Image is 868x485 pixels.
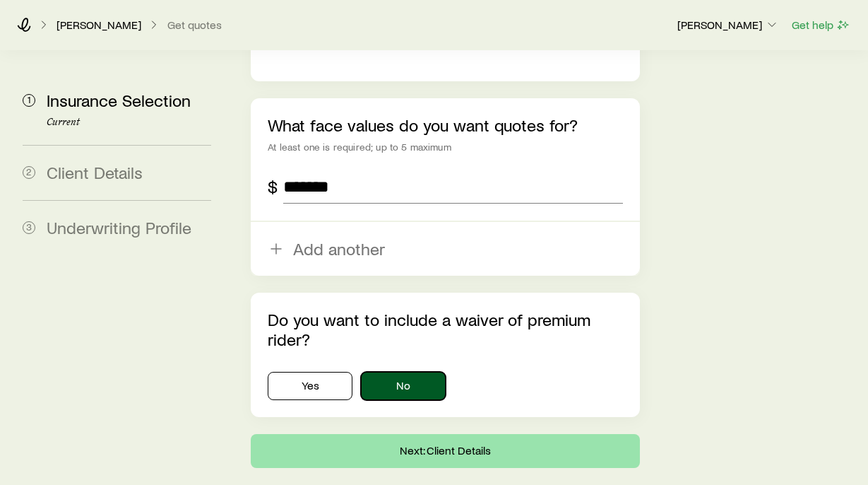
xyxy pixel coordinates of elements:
span: 2 [23,166,35,179]
span: 3 [23,221,35,234]
button: Get help [791,17,851,33]
span: Client Details [47,162,143,182]
button: Next: Client Details [251,434,639,468]
button: No [361,372,446,400]
button: [PERSON_NAME] [677,17,780,34]
span: 1 [23,94,35,107]
p: [PERSON_NAME] [57,18,141,32]
button: Add another [251,222,639,276]
span: Insurance Selection [47,90,191,110]
span: Underwriting Profile [47,217,191,238]
label: What face values do you want quotes for? [268,115,578,135]
p: Do you want to include a waiver of premium rider? [268,310,622,349]
p: [PERSON_NAME] [677,18,779,32]
div: At least one is required; up to 5 maximum [268,141,622,153]
button: Yes [268,372,352,400]
button: Get quotes [167,18,222,32]
p: Current [47,117,211,128]
div: $ [268,177,278,197]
